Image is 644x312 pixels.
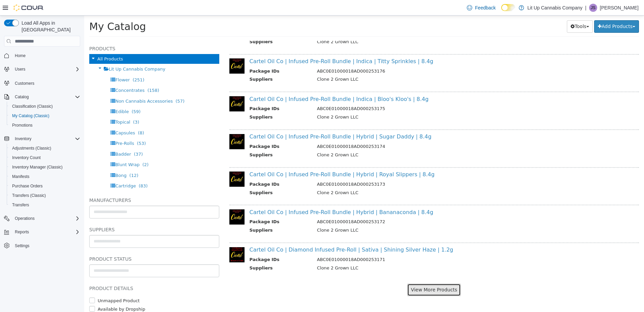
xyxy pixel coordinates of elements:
[5,269,135,277] h5: Product Details
[475,4,495,11] span: Feedback
[55,168,64,173] span: (83)
[589,4,597,12] div: Jessica Smith
[165,156,351,162] a: Cartel Oil Co | Infused Pre-Roll Bundle | Hybrid | Royal Slippers | 8.4g
[165,211,228,220] th: Suppliers
[9,112,52,120] a: My Catalog (Classic)
[7,111,83,121] button: My Catalog (Classic)
[228,128,540,136] td: ABC0E01000018AD000253174
[165,241,228,249] th: Package IDs
[145,81,160,96] img: 150
[12,214,37,223] button: Operations
[12,290,61,297] label: Available by Dropship
[527,4,582,12] p: Lit Up Cannabis Company
[12,228,32,236] button: Reports
[12,123,33,128] span: Promotions
[31,115,51,120] span: Capsules
[165,118,347,124] a: Cartel Oil Co | Infused Pre-Roll Bundle | Hybrid | Sugar Daddy | 8.4g
[9,163,80,171] span: Inventory Manager (Classic)
[7,200,83,210] button: Transfers
[228,249,540,258] td: Clone 2 Grown LLC
[12,214,80,223] span: Operations
[12,282,56,289] label: Unmapped Product
[9,191,80,200] span: Transfers (Classic)
[12,93,31,101] button: Catalog
[49,62,60,67] span: (251)
[9,144,54,152] a: Adjustments (Classic)
[12,79,37,87] a: Customers
[5,210,135,218] h5: Suppliers
[323,268,377,281] button: View More Products
[12,93,80,101] span: Catalog
[228,90,540,98] td: ABC0E01000018AD000253175
[4,48,80,268] nav: Complex example
[25,51,81,56] span: Lit Up Cannabis Company
[5,181,135,189] h5: Manufacturers
[31,168,52,173] span: Cartridge
[12,228,80,236] span: Reports
[228,203,540,211] td: ABC0E01000018AD000253172
[53,125,62,130] span: (53)
[600,4,639,12] p: [PERSON_NAME]
[50,136,59,141] span: (37)
[31,62,45,67] span: Flower
[31,147,55,152] span: Blunt Wrap
[12,52,28,60] a: Home
[165,43,349,49] a: Cartel Oil Co | Infused Pre-Roll Bundle | Indica | Titty Sprinkles | 8.4g
[7,162,83,172] button: Inventory Manager (Classic)
[464,1,498,15] a: Feedback
[1,64,83,74] button: Users
[165,203,228,211] th: Package IDs
[228,52,540,61] td: ABC0E01000018AD000253176
[9,173,80,181] span: Manifests
[165,90,228,98] th: Package IDs
[5,29,135,37] h5: Products
[501,4,515,11] input: Dark Mode
[9,144,80,152] span: Adjustments (Classic)
[145,194,160,209] img: 150
[31,94,44,99] span: Edible
[9,163,65,171] a: Inventory Manager (Classic)
[228,211,540,220] td: Clone 2 Grown LLC
[165,136,228,145] th: Suppliers
[1,227,83,237] button: Reports
[15,136,31,141] span: Inventory
[228,241,540,249] td: ABC0E01000018AD000253171
[591,4,595,12] span: JS
[49,104,55,109] span: (3)
[12,174,29,179] span: Manifests
[9,121,80,129] span: Promotions
[165,165,228,174] th: Package IDs
[31,125,50,130] span: Pre-Rolls
[12,79,80,87] span: Customers
[12,202,29,208] span: Transfers
[7,191,83,200] button: Transfers (Classic)
[9,201,32,209] a: Transfers
[15,53,26,58] span: Home
[165,128,228,136] th: Package IDs
[47,94,57,99] span: (59)
[145,119,160,134] img: 150
[31,136,47,141] span: Badder
[1,78,83,88] button: Customers
[228,136,540,145] td: Clone 2 Grown LLC
[145,232,160,247] img: 150
[228,98,540,107] td: Clone 2 Grown LLC
[165,23,228,31] th: Suppliers
[165,174,228,182] th: Suppliers
[145,156,160,171] img: 150
[9,121,35,129] a: Promotions
[1,92,83,102] button: Catalog
[9,154,80,162] span: Inventory Count
[165,193,349,200] a: Cartel Oil Co | Infused Pre-Roll Bundle | Hybrid | Bananaconda | 8.4g
[15,243,29,249] span: Settings
[7,181,83,191] button: Purchase Orders
[12,113,50,119] span: My Catalog (Classic)
[7,102,83,111] button: Classification (Classic)
[228,165,540,174] td: ABC0E01000018AD000253173
[5,239,135,248] h5: Product Status
[5,5,62,17] span: My Catalog
[228,23,540,31] td: Clone 2 Grown LLC
[7,172,83,181] button: Manifests
[165,249,228,258] th: Suppliers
